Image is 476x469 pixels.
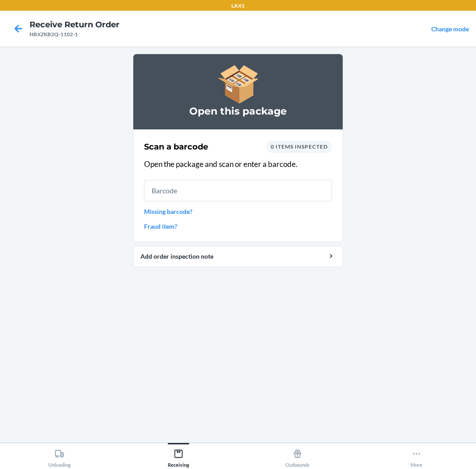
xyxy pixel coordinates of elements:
[133,246,343,267] button: Add order inspection note
[231,2,245,10] p: LAX1
[30,30,119,38] div: HRXZKB2Q-1102-1
[411,445,422,468] div: More
[119,443,238,468] button: Receiving
[140,252,336,261] div: Add order inspection note
[144,141,208,153] h2: Scan a barcode
[357,443,476,468] button: More
[30,19,119,30] h4: Receive Return Order
[48,445,71,468] div: Unloading
[168,445,189,468] div: Receiving
[144,222,332,231] a: Fraud item?
[144,158,332,170] p: Open the package and scan or enter a barcode.
[144,207,332,216] a: Missing barcode?
[238,443,357,468] button: Outbounds
[144,104,332,119] h3: Open this package
[285,445,310,468] div: Outbounds
[144,180,332,201] input: Barcode
[271,143,328,150] span: 0 items inspected
[431,25,469,33] a: Change mode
